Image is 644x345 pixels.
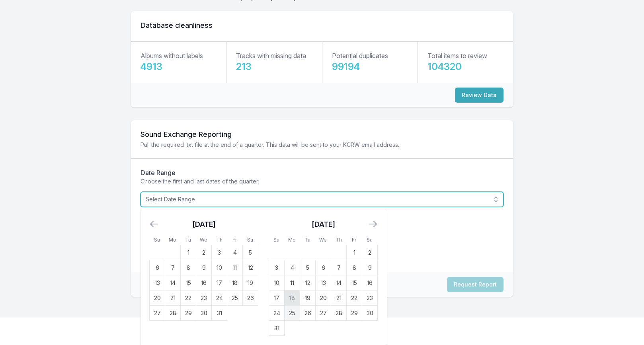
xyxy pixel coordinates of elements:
small: Fr [232,237,237,243]
span: Select Date Range [146,195,487,203]
td: Choose Sunday, August 3, 2025 as your check-in date. It’s available. [269,260,285,275]
td: Choose Monday, July 7, 2025 as your check-in date. It’s available. [165,260,181,275]
td: Choose Friday, August 1, 2025 as your check-in date. It’s available. [347,245,362,260]
td: Choose Friday, August 22, 2025 as your check-in date. It’s available. [347,290,362,306]
td: Choose Thursday, August 28, 2025 as your check-in date. It’s available. [331,306,347,321]
big: 104320 [427,61,462,72]
td: Choose Wednesday, August 6, 2025 as your check-in date. It’s available. [316,260,331,275]
p: Choose the first and last dates of the quarter. [141,177,503,185]
strong: [DATE] [312,220,335,228]
td: Choose Thursday, August 7, 2025 as your check-in date. It’s available. [331,260,347,275]
small: Sa [367,237,373,243]
td: Choose Monday, July 28, 2025 as your check-in date. It’s available. [165,306,181,321]
td: Choose Saturday, July 5, 2025 as your check-in date. It’s available. [243,245,258,260]
td: Choose Monday, July 21, 2025 as your check-in date. It’s available. [165,290,181,306]
td: Choose Monday, July 14, 2025 as your check-in date. It’s available. [165,275,181,290]
big: 213 [236,61,252,72]
td: Choose Wednesday, August 13, 2025 as your check-in date. It’s available. [316,275,331,290]
small: We [319,237,327,243]
p: Total items to review [427,51,487,60]
td: Choose Tuesday, August 5, 2025 as your check-in date. It’s available. [300,260,316,275]
td: Choose Tuesday, August 12, 2025 as your check-in date. It’s available. [300,275,316,290]
h2: Date Range [141,168,503,177]
p: Albums without labels [141,51,203,60]
td: Choose Monday, August 4, 2025 as your check-in date. It’s available. [285,260,300,275]
td: Choose Monday, August 11, 2025 as your check-in date. It’s available. [285,275,300,290]
h2: Sound Exchange Reporting [141,130,503,139]
td: Choose Saturday, July 19, 2025 as your check-in date. It’s available. [243,275,258,290]
td: Choose Thursday, July 24, 2025 as your check-in date. It’s available. [212,290,227,306]
strong: [DATE] [192,220,216,228]
small: Th [336,237,342,243]
button: Review Data [455,88,503,103]
p: Tracks with missing data [236,51,306,60]
small: Sa [247,237,253,243]
td: Choose Thursday, July 17, 2025 as your check-in date. It’s available. [212,275,227,290]
td: Choose Sunday, August 17, 2025 as your check-in date. It’s available. [269,290,285,306]
small: Mo [169,237,176,243]
p: Pull the required .txt file at the end of a quarter. This data will be sent to your KCRW email ad... [141,141,503,149]
td: Choose Wednesday, August 20, 2025 as your check-in date. It’s available. [316,290,331,306]
td: Choose Saturday, August 9, 2025 as your check-in date. It’s available. [362,260,378,275]
td: Choose Friday, August 15, 2025 as your check-in date. It’s available. [347,275,362,290]
td: Choose Thursday, August 21, 2025 as your check-in date. It’s available. [331,290,347,306]
td: Choose Saturday, July 12, 2025 as your check-in date. It’s available. [243,260,258,275]
td: Choose Saturday, August 2, 2025 as your check-in date. It’s available. [362,245,378,260]
td: Choose Tuesday, July 29, 2025 as your check-in date. It’s available. [181,306,196,321]
td: Choose Friday, July 4, 2025 as your check-in date. It’s available. [227,245,243,260]
small: We [200,237,207,243]
td: Choose Sunday, July 27, 2025 as your check-in date. It’s available. [150,306,165,321]
button: Request Report [447,277,503,292]
td: Choose Tuesday, July 15, 2025 as your check-in date. It’s available. [181,275,196,290]
td: Choose Tuesday, August 19, 2025 as your check-in date. It’s available. [300,290,316,306]
td: Choose Sunday, August 24, 2025 as your check-in date. It’s available. [269,306,285,321]
td: Choose Friday, August 8, 2025 as your check-in date. It’s available. [347,260,362,275]
td: Choose Friday, July 11, 2025 as your check-in date. It’s available. [227,260,243,275]
td: Choose Tuesday, July 8, 2025 as your check-in date. It’s available. [181,260,196,275]
p: Potential duplicates [332,51,388,60]
button: Select Date Range [141,192,503,207]
td: Choose Sunday, July 6, 2025 as your check-in date. It’s available. [150,260,165,275]
small: Su [154,237,160,243]
small: Tu [185,237,191,243]
td: Choose Monday, August 25, 2025 as your check-in date. It’s available. [285,306,300,321]
td: Choose Wednesday, July 9, 2025 as your check-in date. It’s available. [196,260,212,275]
td: Choose Thursday, July 10, 2025 as your check-in date. It’s available. [212,260,227,275]
td: Choose Wednesday, July 16, 2025 as your check-in date. It’s available. [196,275,212,290]
td: Choose Wednesday, August 27, 2025 as your check-in date. It’s available. [316,306,331,321]
td: Choose Monday, August 18, 2025 as your check-in date. It’s available. [285,290,300,306]
button: Move backward to switch to the previous month. [149,219,159,229]
td: Choose Sunday, August 31, 2025 as your check-in date. It’s available. [269,321,285,336]
td: Choose Sunday, July 13, 2025 as your check-in date. It’s available. [150,275,165,290]
td: Choose Saturday, August 30, 2025 as your check-in date. It’s available. [362,306,378,321]
td: Choose Thursday, August 14, 2025 as your check-in date. It’s available. [331,275,347,290]
td: Choose Sunday, August 10, 2025 as your check-in date. It’s available. [269,275,285,290]
td: Choose Tuesday, August 26, 2025 as your check-in date. It’s available. [300,306,316,321]
big: 99194 [332,61,360,72]
small: Fr [352,237,356,243]
td: Choose Friday, August 29, 2025 as your check-in date. It’s available. [347,306,362,321]
td: Choose Wednesday, July 30, 2025 as your check-in date. It’s available. [196,306,212,321]
h2: Database cleanliness [141,21,503,30]
div: Calendar [141,210,386,345]
small: Tu [304,237,310,243]
td: Choose Thursday, July 31, 2025 as your check-in date. It’s available. [212,306,227,321]
td: Choose Saturday, July 26, 2025 as your check-in date. It’s available. [243,290,258,306]
td: Choose Friday, July 18, 2025 as your check-in date. It’s available. [227,275,243,290]
button: Move forward to switch to the next month. [368,219,378,229]
big: 4913 [141,61,162,72]
td: Choose Saturday, August 23, 2025 as your check-in date. It’s available. [362,290,378,306]
td: Choose Thursday, July 3, 2025 as your check-in date. It’s available. [212,245,227,260]
td: Choose Wednesday, July 23, 2025 as your check-in date. It’s available. [196,290,212,306]
td: Choose Tuesday, July 22, 2025 as your check-in date. It’s available. [181,290,196,306]
small: Th [216,237,222,243]
td: Choose Sunday, July 20, 2025 as your check-in date. It’s available. [150,290,165,306]
small: Su [273,237,279,243]
td: Choose Friday, July 25, 2025 as your check-in date. It’s available. [227,290,243,306]
td: Choose Tuesday, July 1, 2025 as your check-in date. It’s available. [181,245,196,260]
td: Choose Wednesday, July 2, 2025 as your check-in date. It’s available. [196,245,212,260]
td: Choose Saturday, August 16, 2025 as your check-in date. It’s available. [362,275,378,290]
small: Mo [288,237,296,243]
